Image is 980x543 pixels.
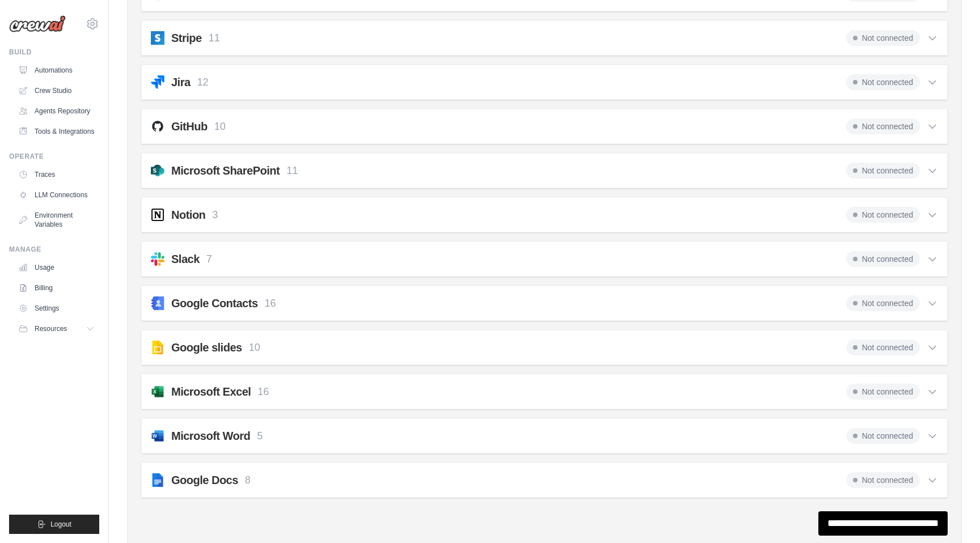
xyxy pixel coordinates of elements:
span: Not connected [846,428,920,444]
p: 7 [206,252,212,267]
button: Resources [14,320,99,338]
h2: Jira [171,74,191,90]
div: Build [9,48,99,57]
h2: GitHub [171,118,208,134]
h2: Google Docs [171,472,238,488]
img: slack.svg [151,252,164,266]
p: 16 [257,384,269,400]
a: Usage [14,258,99,277]
h2: Stripe [171,30,202,46]
p: 11 [286,163,298,179]
button: Logout [9,515,99,534]
img: svg+xml;base64,PHN2ZyB4bWxucz0iaHR0cDovL3d3dy53My5vcmcvMjAwMC9zdmciIGZpbGw9Im5vbmUiIHZpZXdCb3g9Ij... [151,208,164,222]
a: Automations [14,61,99,79]
span: Not connected [846,295,920,311]
div: Manage [9,245,99,254]
p: 5 [257,429,263,444]
h2: Google slides [171,340,242,355]
img: svg+xml;base64,PHN2ZyB4bWxucz0iaHR0cDovL3d3dy53My5vcmcvMjAwMC9zdmciIHZpZXdCb3g9IjAgMCAzMiAzMiI+PG... [151,385,164,398]
a: Traces [14,166,99,184]
img: svg+xml;base64,PHN2ZyB4bWxucz0iaHR0cDovL3d3dy53My5vcmcvMjAwMC9zdmciIHhtbDpzcGFjZT0icHJlc2VydmUiIH... [151,296,164,310]
h2: Google Contacts [171,295,258,311]
a: Billing [14,279,99,297]
h2: Slack [171,251,200,267]
span: Logout [50,520,71,529]
a: Settings [14,299,99,317]
img: Logo [9,15,66,32]
span: Not connected [846,30,920,46]
span: Not connected [846,118,920,134]
span: Not connected [846,207,920,223]
p: 11 [209,31,220,46]
p: 16 [265,296,276,311]
img: jira.svg [151,75,164,89]
img: stripe.svg [151,31,164,45]
span: Not connected [846,74,920,90]
a: Crew Studio [14,82,99,100]
a: LLM Connections [14,186,99,204]
span: Resources [35,324,67,333]
div: Operate [9,152,99,161]
img: github.svg [151,120,164,133]
p: 10 [214,119,226,134]
span: Not connected [846,384,920,400]
h2: Microsoft Word [171,428,250,444]
span: Not connected [846,163,920,179]
p: 10 [249,340,260,355]
img: svg+xml;base64,PHN2ZyB4bWxucz0iaHR0cDovL3d3dy53My5vcmcvMjAwMC9zdmciIHZpZXdCb3g9IjAgMCAzMiAzMiI+PG... [151,429,164,443]
p: 12 [197,75,209,90]
span: Not connected [846,251,920,267]
p: 8 [245,473,251,488]
h2: Notion [171,207,205,223]
img: svg+xml;base64,PHN2ZyB4bWxucz0iaHR0cDovL3d3dy53My5vcmcvMjAwMC9zdmciIHhtbDpzcGFjZT0icHJlc2VydmUiIH... [151,341,164,354]
img: svg+xml;base64,PHN2ZyB4bWxucz0iaHR0cDovL3d3dy53My5vcmcvMjAwMC9zdmciIGZpbGw9Im5vbmUiIHZpZXdCb3g9Ij... [151,164,164,177]
h2: Microsoft Excel [171,384,251,400]
a: Agents Repository [14,102,99,120]
p: 3 [212,207,218,223]
img: svg+xml;base64,PHN2ZyB4bWxucz0iaHR0cDovL3d3dy53My5vcmcvMjAwMC9zdmciIHhtbDpzcGFjZT0icHJlc2VydmUiIH... [151,473,164,487]
span: Not connected [846,340,920,355]
a: Environment Variables [14,206,99,234]
h2: Microsoft SharePoint [171,163,280,179]
span: Not connected [846,472,920,488]
a: Tools & Integrations [14,122,99,141]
